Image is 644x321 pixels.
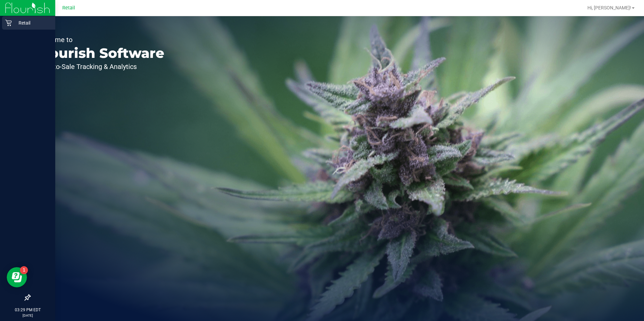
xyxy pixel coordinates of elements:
p: 03:29 PM EDT [3,307,52,313]
p: Seed-to-Sale Tracking & Analytics [36,63,164,70]
p: Welcome to [36,36,164,43]
span: Retail [62,5,75,11]
iframe: Resource center [7,267,27,287]
p: Flourish Software [36,46,164,60]
p: Retail [12,19,52,27]
inline-svg: Retail [5,20,12,26]
iframe: Resource center unread badge [20,266,28,274]
p: [DATE] [3,313,52,318]
span: Hi, [PERSON_NAME]! [587,5,631,10]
